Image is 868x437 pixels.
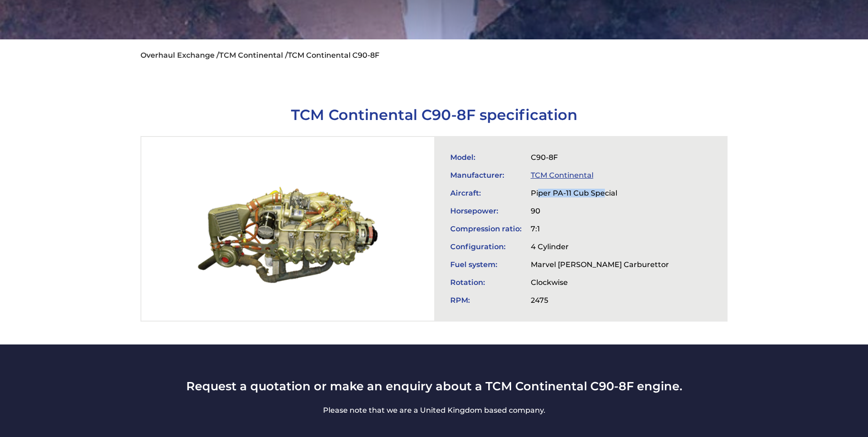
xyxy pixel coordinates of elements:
td: Horsepower: [446,202,526,220]
td: Model: [446,148,526,166]
td: Aircraft: [446,184,526,202]
h3: Request a quotation or make an enquiry about a TCM Continental C90-8F engine. [140,379,728,393]
td: RPM: [446,291,526,309]
a: TCM Continental / [219,51,288,60]
td: Compression ratio: [446,220,526,238]
td: Rotation: [446,273,526,291]
td: 90 [526,202,674,220]
td: Marvel [PERSON_NAME] Carburettor [526,256,674,273]
h1: TCM Continental C90-8F specification [140,106,728,124]
td: Clockwise [526,273,674,291]
td: Manufacturer: [446,166,526,184]
td: C90-8F [526,148,674,166]
li: TCM Continental C90-8F [288,51,379,60]
td: 7:1 [526,220,674,238]
td: Fuel system: [446,256,526,273]
a: Overhaul Exchange / [140,51,219,60]
td: 2475 [526,291,674,309]
p: Please note that we are a United Kingdom based company. [140,405,728,416]
a: TCM Continental [531,171,593,180]
td: Configuration: [446,238,526,256]
td: Piper PA-11 Cub Special [526,184,674,202]
td: 4 Cylinder [526,238,674,256]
